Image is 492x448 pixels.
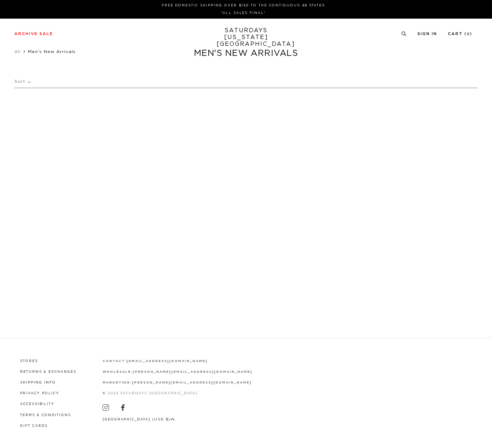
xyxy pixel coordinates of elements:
a: Shipping Info [20,381,56,384]
a: All [14,49,21,54]
a: [EMAIL_ADDRESS][DOMAIN_NAME] [127,360,207,363]
a: Archive Sale [14,32,53,36]
a: Gift Cards [20,424,48,428]
p: Sort [14,73,30,90]
a: Sign In [417,32,437,36]
small: 0 [467,33,470,36]
p: © 2025 Saturdays [GEOGRAPHIC_DATA] [103,391,252,396]
a: Privacy Policy [20,392,59,395]
a: Stores [20,360,38,363]
strong: contact: [103,360,127,363]
p: *ALL SALES FINAL* [17,10,469,16]
strong: wholesale: [103,370,133,374]
a: Returns & Exchanges [20,370,76,374]
a: Terms & Conditions [20,414,71,417]
button: [GEOGRAPHIC_DATA] (USD $) [103,417,175,422]
a: [PERSON_NAME][EMAIL_ADDRESS][DOMAIN_NAME] [133,370,252,374]
p: FREE DOMESTIC SHIPPING OVER $150 TO THE CONTIGUOUS 48 STATES [17,3,469,8]
a: SATURDAYS[US_STATE][GEOGRAPHIC_DATA] [217,27,276,48]
a: Accessibility [20,403,55,406]
span: Men's New Arrivals [28,49,76,54]
strong: marketing: [103,381,132,384]
a: Cart (0) [448,32,472,36]
a: [PERSON_NAME][EMAIL_ADDRESS][DOMAIN_NAME] [132,381,251,384]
